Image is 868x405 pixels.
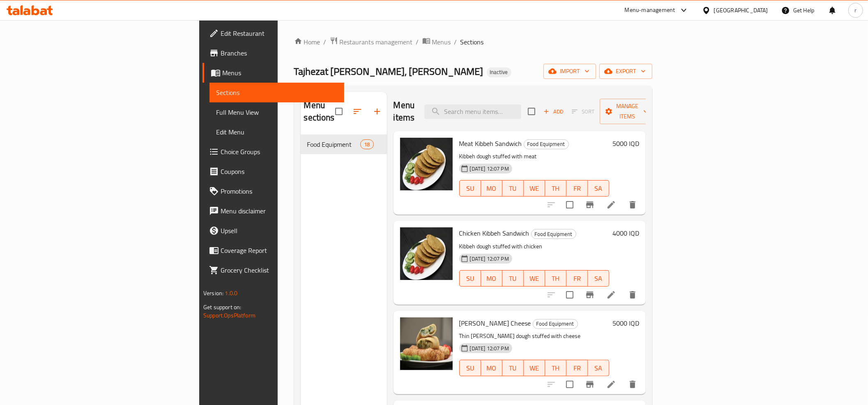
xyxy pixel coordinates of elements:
[606,101,648,122] span: Manage items
[221,186,338,196] span: Promotions
[527,183,542,194] span: WE
[591,362,606,374] span: SA
[467,345,512,352] span: [DATE] 12:07 PM
[459,151,609,162] p: Kibbeh dough stuffed with meat
[459,360,481,376] button: SU
[481,270,502,287] button: MO
[203,162,344,181] a: Coupons
[599,64,652,79] button: export
[487,69,511,76] span: Inactive
[463,362,478,374] span: SU
[422,37,451,47] a: Menus
[216,127,338,137] span: Edit Menu
[527,362,542,374] span: WE
[221,48,338,58] span: Branches
[588,360,609,376] button: SA
[221,265,338,275] span: Grocery Checklist
[330,103,348,120] span: Select all sections
[612,317,639,329] h6: 5000 IQD
[506,362,520,374] span: TU
[550,66,589,76] span: import
[612,227,639,239] h6: 4000 IQD
[561,286,578,303] span: Select to update
[623,375,642,394] button: delete
[545,270,566,287] button: TH
[714,6,768,15] div: [GEOGRAPHIC_DATA]
[523,103,540,120] span: Select section
[484,183,499,194] span: MO
[570,362,585,374] span: FR
[294,62,484,81] span: Tajhezat [PERSON_NAME], [PERSON_NAME]
[487,67,511,77] div: Inactive
[432,37,451,47] span: Menus
[361,141,373,148] span: 18
[221,28,338,38] span: Edit Restaurant
[502,360,524,376] button: TU
[854,6,856,15] span: r
[459,317,531,329] span: [PERSON_NAME] Cheese
[533,319,578,329] div: Food Equipment
[459,227,530,239] span: Chicken Kibbeh Sandwich
[307,139,361,149] span: Food Equipment
[463,273,478,285] span: SU
[203,310,256,321] a: Support.OpsPlatform
[459,331,609,341] p: Thin [PERSON_NAME] dough stuffed with cheese
[524,180,545,197] button: WE
[481,360,502,376] button: MO
[301,134,387,154] div: Food Equipment18
[348,102,367,121] span: Sort sections
[460,37,484,47] span: Sections
[506,273,520,285] span: TU
[203,63,344,83] a: Menus
[612,138,639,149] h6: 5000 IQD
[548,183,563,194] span: TH
[400,317,453,370] img: Bork Cheese
[580,375,600,394] button: Branch-specific-item
[506,183,520,194] span: TU
[463,183,478,194] span: SU
[580,285,600,305] button: Branch-specific-item
[532,229,576,239] span: Food Equipment
[588,180,609,197] button: SA
[459,270,481,287] button: SU
[561,196,578,213] span: Select to update
[524,270,545,287] button: WE
[566,360,588,376] button: FR
[221,206,338,216] span: Menu disclaimer
[225,288,237,299] span: 1.0.0
[625,5,675,15] div: Menu-management
[502,270,524,287] button: TU
[360,139,373,149] div: items
[606,200,616,210] a: Edit menu item
[216,88,338,97] span: Sections
[394,99,415,124] h2: Menu items
[548,362,563,374] span: TH
[566,105,600,118] span: Select section first
[545,360,566,376] button: TH
[570,183,585,194] span: FR
[467,165,512,173] span: [DATE] 12:07 PM
[221,167,338,176] span: Coupons
[210,83,344,102] a: Sections
[606,290,616,300] a: Edit menu item
[459,137,522,150] span: Meat Kibbeh Sandwich
[221,226,338,236] span: Upsell
[203,221,344,241] a: Upsell
[545,180,566,197] button: TH
[416,37,419,47] li: /
[623,195,642,215] button: delete
[566,180,588,197] button: FR
[484,273,499,285] span: MO
[424,104,521,119] input: search
[591,183,606,194] span: SA
[203,241,344,260] a: Coverage Report
[210,122,344,142] a: Edit Menu
[580,195,600,215] button: Branch-specific-item
[600,99,655,124] button: Manage items
[531,229,576,239] div: Food Equipment
[481,180,502,197] button: MO
[203,260,344,280] a: Grocery Checklist
[203,302,241,312] span: Get support on:
[301,131,387,157] nav: Menu sections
